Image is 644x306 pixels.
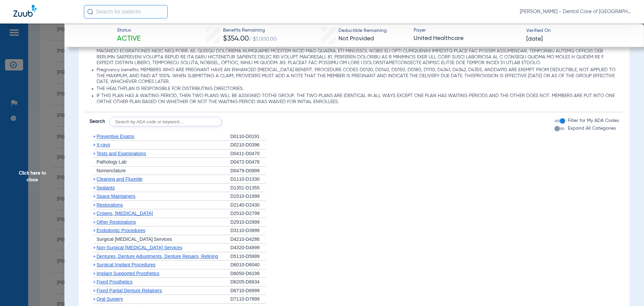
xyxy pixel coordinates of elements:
[526,35,543,43] span: [DATE]
[97,185,115,190] span: Sealants
[97,254,218,259] span: Dentures, Denture Adjustments, Denture Repairs, Relining
[97,168,126,173] span: Nomenclature
[97,279,132,285] span: Fixed Prosthetics
[93,134,96,139] span: +
[223,35,249,42] span: $354.00
[97,236,172,242] span: Surgical [MEDICAL_DATA] Services
[97,134,135,139] span: Preventive Exams
[97,228,146,233] span: Endodontic Procedures
[230,287,266,295] div: D6710-D6999
[97,296,123,302] span: Oral Surgery
[97,93,619,105] li: IF THIS PLAN HAS A WAITING PERIOD, THEN TWO PLANS WILL BE ASSIGNED TOTHE GROUP. THE TWO PLANS ARE...
[93,296,96,302] span: +
[249,37,277,42] span: / $1,000.00
[230,209,266,218] div: D2510-D2799
[230,201,266,210] div: D2140-D2430
[93,219,96,225] span: +
[230,167,266,175] div: D0479-D0999
[230,261,266,269] div: D6010-D6040
[97,219,136,225] span: Other Restorations
[526,27,633,34] span: Verified On
[97,262,156,267] span: Surgical Implant Procedures
[223,27,277,34] span: Benefits Remaining
[93,245,96,250] span: +
[93,271,96,276] span: +
[93,262,96,267] span: +
[568,126,616,131] span: Expand All Categories
[13,5,37,17] img: Zuub Logo
[230,235,266,244] div: D4210-D4286
[93,288,96,293] span: +
[97,193,136,199] span: Space Maintainers
[93,151,96,156] span: +
[230,278,266,287] div: D6205-D6634
[97,159,127,165] span: Pathology Lab
[97,202,123,208] span: Restorations
[93,211,96,216] span: +
[117,27,141,34] span: Status
[93,193,96,199] span: +
[567,117,619,124] label: Filter for My ADA Codes
[97,86,619,92] li: THE HEALTHPLAN IS RESPONSIBLE FOR DISTRIBUTING DIRECTORIES.
[117,34,141,44] span: Active
[230,244,266,252] div: D4320-D4999
[230,149,266,158] div: D0411-D0470
[230,218,266,227] div: D2910-D2999
[414,34,521,43] span: United Healthcare
[93,279,96,285] span: +
[93,185,96,190] span: +
[90,118,105,125] span: Search
[230,295,266,304] div: D7110-D7899
[97,271,160,276] span: Implant Supported Prosthetics
[230,184,266,192] div: D1351-D1355
[93,142,96,147] span: +
[87,9,93,15] img: Search Icon
[97,288,162,293] span: Fixed Partial Denture Retainers
[97,67,619,85] li: Pregnancy benefits: MEMBERS WHO ARE PREGNANT HAVE AN ENHANCED [MEDICAL_DATA] BENEFIT. PROCEDURE C...
[338,36,374,42] span: Not Provided
[230,192,266,201] div: D1510-D1999
[84,5,168,18] input: Search for patients
[230,252,266,261] div: D5110-D5999
[414,27,521,34] span: Payer
[520,8,631,15] span: [PERSON_NAME] - Dental Care of [GEOGRAPHIC_DATA]
[97,176,143,182] span: Cleaning and Fluoride
[93,202,96,208] span: +
[230,158,266,167] div: D0472-D0478
[230,141,266,149] div: D0210-D0396
[97,142,110,147] span: X-rays
[230,269,266,278] div: D6050-D6199
[97,151,146,156] span: Tests and Examinations
[338,27,387,34] span: Deductible Remaining
[230,226,266,235] div: D3110-D3999
[97,211,153,216] span: Crowns, [MEDICAL_DATA]
[109,117,222,126] input: Search by ADA code or keyword…
[230,175,266,184] div: D1110-D1330
[230,132,266,141] div: D0110-D0191
[93,176,96,182] span: +
[93,228,96,233] span: +
[97,245,182,250] span: Non-Surgical [MEDICAL_DATA] Services
[93,254,96,259] span: +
